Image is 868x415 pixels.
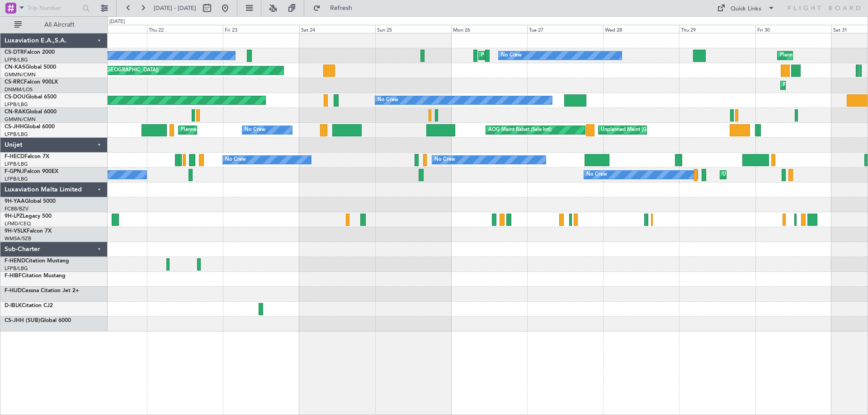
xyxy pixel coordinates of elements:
a: CS-DTRFalcon 2000 [5,50,55,55]
a: GMMN/CMN [5,71,36,78]
span: Refresh [322,5,360,11]
div: No Crew [377,93,398,107]
div: No Crew [245,123,265,137]
span: CS-DOU [5,94,26,100]
a: CS-JHHGlobal 6000 [5,124,55,130]
a: 9H-YAAGlobal 5000 [5,199,56,204]
div: No Crew [586,168,607,182]
div: Thu 29 [679,25,755,33]
span: 9H-VSLK [5,228,27,234]
span: F-GPNJ [5,169,24,174]
button: Quick Links [712,1,779,15]
div: No Crew [501,49,522,62]
span: 9H-LPZ [5,214,23,219]
span: F-HEND [5,258,25,264]
a: DNMM/LOS [5,86,33,93]
a: 9H-LPZLegacy 500 [5,214,52,219]
div: AOG Maint Rabat (Sale Intl) [488,123,552,137]
div: Tue 27 [527,25,603,33]
span: 9H-YAA [5,199,25,204]
a: LFPB/LBG [5,131,28,138]
div: No Crew [225,153,246,167]
a: FCBB/BZV [5,205,28,212]
span: All Aircraft [24,22,95,28]
div: Wed 21 [71,25,147,33]
span: CS-JHH [5,124,24,130]
a: LFPB/LBG [5,161,28,168]
button: All Aircraft [10,18,98,32]
a: 9H-VSLKFalcon 7X [5,228,52,234]
div: Planned Maint [GEOGRAPHIC_DATA] ([GEOGRAPHIC_DATA]) [181,123,323,137]
a: CN-KASGlobal 5000 [5,65,56,70]
button: Refresh [309,1,363,15]
div: Mon 26 [451,25,527,33]
div: Planned Maint [GEOGRAPHIC_DATA] (Ataturk) [481,49,589,62]
a: CS-DOUGlobal 6500 [5,94,57,100]
div: Planned Maint [780,49,813,62]
div: [DATE] [109,18,125,26]
a: D-IBLKCitation CJ2 [5,303,53,308]
div: Fri 23 [223,25,299,33]
span: CN-KAS [5,65,25,70]
span: [DATE] - [DATE] [154,4,196,12]
div: Wed 28 [603,25,679,33]
a: F-GPNJFalcon 900EX [5,169,58,174]
span: CS-RRC [5,79,24,85]
a: LFPB/LBG [5,176,28,182]
a: LFPB/LBG [5,56,28,63]
a: F-HECDFalcon 7X [5,154,49,159]
a: F-HIJDCessna Citation Jet 2+ [5,288,79,294]
div: Sun 25 [375,25,451,33]
div: No Crew [434,153,455,167]
a: F-HIBFCitation Mustang [5,273,66,279]
span: CS-DTR [5,50,24,55]
div: Unplanned Maint [GEOGRAPHIC_DATA] ([GEOGRAPHIC_DATA]) [601,123,750,137]
a: LFPB/LBG [5,265,28,272]
a: CS-RRCFalcon 900LX [5,79,58,85]
a: WMSA/SZB [5,235,31,242]
div: Fri 30 [755,25,831,33]
a: CN-RAKGlobal 6000 [5,109,57,115]
span: D-IBLK [5,303,22,308]
a: GMMN/CMN [5,116,36,123]
span: F-HECD [5,154,24,159]
a: LFPB/LBG [5,101,28,108]
a: LFMD/CEQ [5,220,31,227]
input: Trip Number [28,1,80,15]
div: Sat 24 [299,25,375,33]
span: CN-RAK [5,109,26,115]
span: CS-JHH (SUB) [5,318,40,323]
div: Quick Links [731,5,761,14]
a: CS-JHH (SUB)Global 6000 [5,318,71,323]
a: F-HENDCitation Mustang [5,258,69,264]
span: F-HIBF [5,273,22,279]
div: Thu 22 [147,25,223,33]
span: F-HIJD [5,288,22,294]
